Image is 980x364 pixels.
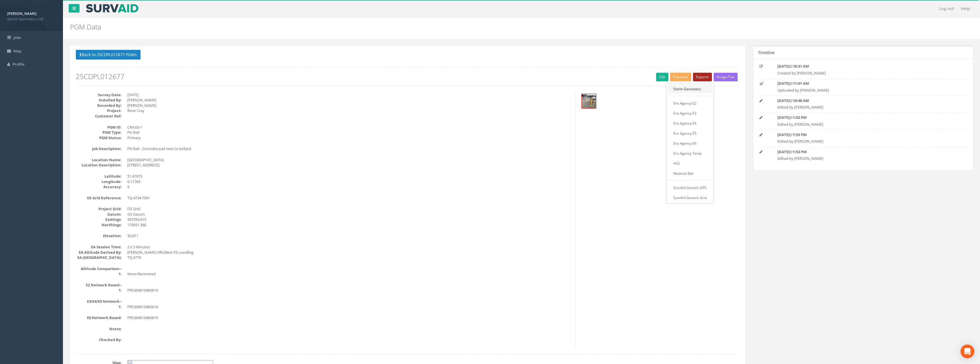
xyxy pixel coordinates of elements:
dd: PRS304010483614 [127,315,571,320]
dd: [STREET_ADDRESS] [127,162,571,168]
dt: E3/E4/E5 Network-- [76,299,122,304]
strong: 10:31 AM [793,64,809,69]
dt: Project Grid: [76,206,122,212]
button: Preview [670,73,691,81]
strong: 1:53 PM [793,132,807,137]
dd: [PERSON_NAME] [127,97,571,103]
p: @ [777,132,949,137]
dd: [DATE] [127,92,571,98]
a: SurvAid Generic Grid [668,193,712,202]
dd: PRS304010483614 [127,304,571,310]
dd: OS Grid [127,206,571,212]
dt: Altitude Comparison-- [76,266,122,271]
dd: None Recovered [127,271,571,277]
dt: Survey Date: [76,92,122,98]
a: Env Agency E2 [668,99,712,108]
dt: Accuracy: [76,184,122,190]
dt: Datum: [76,212,122,217]
p: Edited by [PERSON_NAME] [777,156,949,161]
strong: [DATE] [777,132,789,137]
dt: E6 Network Based: [76,315,122,320]
strong: 10:48 AM [793,98,809,103]
dd: Primary [127,135,571,141]
dt: Longitude: [76,179,122,184]
h2: PGM Data [70,23,821,31]
dt: Location Description: [76,162,122,168]
a: Env Agency E3 [668,109,712,118]
dd: 51.41815 [127,174,571,179]
strong: [PERSON_NAME] [7,11,36,16]
h5: Timeline [758,50,775,55]
span: Storm Geomatics Ltd [7,16,56,22]
dt: EA [GEOGRAPHIC_DATA]: [76,255,122,260]
a: Env Agency E6 [668,139,712,148]
dd: OS Datum [127,212,571,217]
dd: [GEOGRAPHIC_DATA] [127,157,571,163]
p: @ [777,98,949,103]
dt: Notes: [76,326,122,332]
a: [PERSON_NAME] Storm Geomatics Ltd [7,9,56,21]
div: Open Intercom Messenger [961,345,974,358]
p: Created by [PERSON_NAME] [777,70,949,76]
span: Map [13,48,21,54]
p: @ [777,115,949,120]
dt: PGM ID: [76,125,122,130]
dd: 2 x 3 Minutes [127,244,571,250]
dt: Project: [76,108,122,113]
a: HS2 [668,159,712,168]
dt: E2 Network Based-- [76,282,122,288]
a: Env Agency Temp [668,149,712,158]
span: Profile [13,62,24,67]
strong: [DATE] [777,98,789,103]
dt: Elevation: [76,233,122,239]
dt: EA Altitude Derived By: [76,250,122,255]
dd: [PERSON_NAME] [127,103,571,108]
dt: Checked By: [76,337,122,343]
dd: PK Nail - Concrete pad next to bollard [127,146,571,151]
strong: [DATE] [777,81,789,86]
button: Assign To [714,73,738,81]
a: Env Agency E4 [668,119,712,128]
strong: 1:02 PM [793,115,807,120]
dd: 30.811 [127,233,571,239]
p: @ [777,149,949,155]
dt: 1: [76,288,122,293]
dd: 0.11766 [127,179,571,184]
dd: [PERSON_NAME] VRS/Best Fit Levelling [127,250,571,255]
img: a68ce300-055e-da58-50e0-eb9a9a30bb47_1ed0edc2-439c-3846-16dd-29d034e63323_thumb.jpg [582,94,596,108]
dt: Location Name: [76,157,122,163]
h2: 25CDPL012677 [76,73,739,80]
dt: 1: [76,271,122,277]
a: Network Rail [668,169,712,178]
dt: PGM Status: [76,135,122,141]
a: Storm Geomatics [668,84,712,93]
dd: CRA E6-1 [127,125,571,130]
dd: TQ 4770 [127,255,571,260]
dd: River Cray [127,108,571,113]
strong: 11:01 AM [793,81,809,86]
a: Env Agency E5 [668,129,712,138]
a: Edit [656,73,668,81]
a: SurvAid Generic GPS [668,183,712,192]
dt: Recorded By: [76,103,122,108]
dt: Customer Ref: [76,113,122,119]
dt: Eastings: [76,217,122,222]
dt: PGM Type: [76,130,122,135]
p: @ [777,81,949,86]
dd: TQ 4734 7091 [127,195,571,201]
button: Export [693,73,712,81]
dd: 547353.415 [127,217,571,222]
p: @ [777,64,949,69]
button: Back to 25CDPL012677 PGMs [76,50,140,60]
dd: 170921.386 [127,222,571,228]
dd: PK Nail [127,130,571,135]
p: Edited by [PERSON_NAME] [777,139,949,144]
strong: [DATE] [777,115,789,120]
strong: [DATE] [777,64,789,69]
p: Uploaded by [PERSON_NAME] [777,88,949,93]
dt: OS Grid Reference: [76,195,122,201]
dt: Northings: [76,222,122,228]
dt: Job Description: [76,146,122,151]
dt: Installed By: [76,97,122,103]
p: Edited by [PERSON_NAME] [777,105,949,110]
